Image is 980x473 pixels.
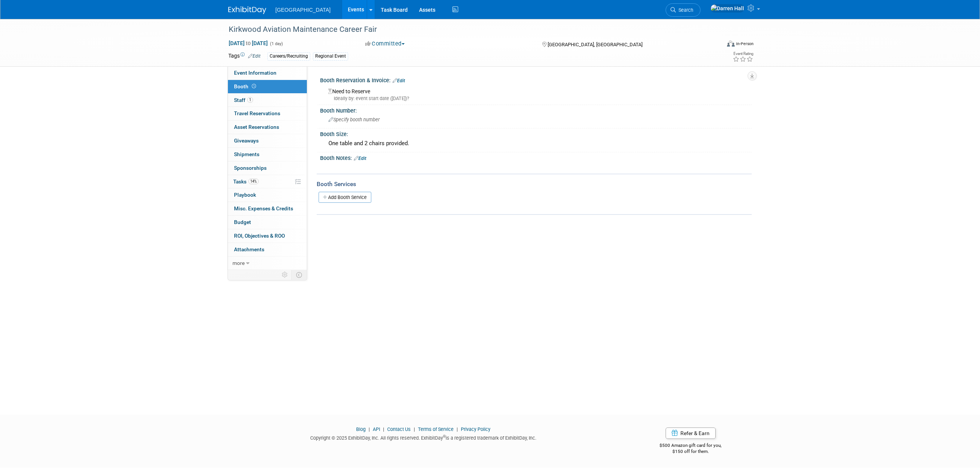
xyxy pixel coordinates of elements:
[381,426,386,432] span: |
[228,121,307,134] a: Asset Reservations
[373,426,380,432] a: API
[228,188,307,202] a: Playbook
[710,4,744,13] img: Darren Hall
[326,138,746,149] div: One table and 2 chairs provided.
[326,86,746,102] div: Need to Reserve
[228,52,261,61] td: Tags
[548,42,642,47] span: [GEOGRAPHIC_DATA], [GEOGRAPHIC_DATA]
[354,156,366,161] a: Edit
[320,75,752,85] div: Booth Reservation & Invoice:
[733,52,753,56] div: Event Rating
[267,52,310,60] div: Careers/Recruiting
[393,78,405,83] a: Edit
[234,124,279,130] span: Asset Reservations
[234,97,253,103] span: Staff
[234,246,264,252] span: Attachments
[666,3,700,17] a: Search
[727,41,735,47] img: Format-Inperson.png
[313,52,348,60] div: Regional Event
[228,175,307,188] a: Tasks14%
[228,6,266,14] img: ExhibitDay
[363,40,408,48] button: Committed
[226,23,709,36] div: Kirkwood Aviation Maintenance Career Fair
[228,257,307,270] a: more
[412,426,417,432] span: |
[319,192,371,203] a: Add Booth Service
[234,165,267,171] span: Sponsorships
[328,117,380,122] span: Specify booth number
[228,229,307,243] a: ROI, Objectives & ROO
[228,66,307,80] a: Event Information
[250,83,258,89] span: Booth not reserved yet
[455,426,460,432] span: |
[443,434,446,439] sup: ®
[228,216,307,229] a: Budget
[320,105,752,114] div: Booth Number:
[356,426,366,432] a: Blog
[630,437,752,455] div: $500 Amazon gift card for you,
[320,152,752,162] div: Booth Notes:
[234,83,258,89] span: Booth
[228,202,307,215] a: Misc. Expenses & Credits
[228,433,618,442] div: Copyright © 2025 ExhibitDay, Inc. All rights reserved. ExhibitDay is a registered trademark of Ex...
[228,107,307,120] a: Travel Reservations
[234,192,256,198] span: Playbook
[248,53,261,59] a: Edit
[234,70,276,76] span: Event Information
[320,128,752,138] div: Booth Size:
[232,260,245,266] span: more
[275,7,331,13] span: [GEOGRAPHIC_DATA]
[278,270,292,280] td: Personalize Event Tab Strip
[387,426,411,432] a: Contact Us
[228,148,307,161] a: Shipments
[234,151,259,157] span: Shipments
[228,134,307,147] a: Giveaways
[228,94,307,107] a: Staff1
[234,110,280,116] span: Travel Reservations
[367,426,372,432] span: |
[461,426,490,432] a: Privacy Policy
[736,41,754,47] div: In-Person
[234,233,285,239] span: ROI, Objectives & ROO
[228,40,268,47] span: [DATE] [DATE]
[233,179,259,185] span: Tasks
[666,428,716,439] a: Refer & Earn
[269,41,283,46] span: (1 day)
[317,180,752,188] div: Booth Services
[676,7,693,13] span: Search
[228,161,307,175] a: Sponsorships
[630,448,752,455] div: $150 off for them.
[247,97,253,103] span: 1
[248,179,259,184] span: 14%
[228,80,307,93] a: Booth
[675,39,754,51] div: Event Format
[328,95,746,102] div: Ideally by: event start date ([DATE])?
[418,426,454,432] a: Terms of Service
[292,270,307,280] td: Toggle Event Tabs
[245,40,252,46] span: to
[234,205,293,211] span: Misc. Expenses & Credits
[234,219,251,225] span: Budget
[234,138,259,144] span: Giveaways
[228,243,307,256] a: Attachments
